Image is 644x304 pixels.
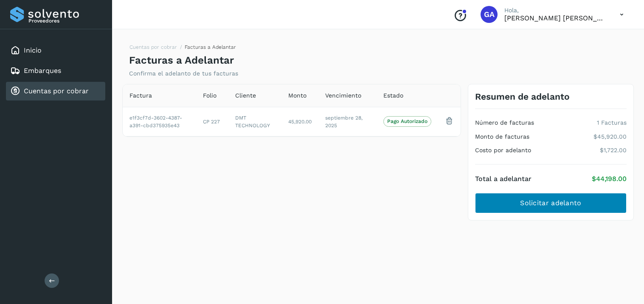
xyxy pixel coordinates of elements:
[288,91,307,100] span: Monto
[129,91,152,100] span: Factura
[325,91,361,100] span: Vencimiento
[504,14,606,22] p: GABRIELA ARENAS DELGADILLO
[475,193,627,213] button: Solicitar adelanto
[24,67,61,75] a: Embarques
[383,91,403,100] span: Estado
[196,107,228,136] td: CP 227
[185,44,236,50] span: Facturas a Adelantar
[228,107,281,136] td: DMT TECHNOLOGY
[235,91,256,100] span: Cliente
[387,118,427,124] p: Pago Autorizado
[24,87,89,95] a: Cuentas por cobrar
[6,61,105,80] div: Embarques
[520,198,581,208] span: Solicitar adelanto
[475,91,570,102] h3: Resumen de adelanto
[129,44,177,50] a: Cuentas por cobrar
[325,115,363,128] span: septiembre 28, 2025
[123,107,196,136] td: e1f3cf7d-3602-4387-a391-cbd375935e43
[129,54,234,67] h4: Facturas a Adelantar
[6,41,105,60] div: Inicio
[600,147,627,154] p: $1,722.00
[203,91,217,100] span: Folio
[593,133,627,140] p: $45,920.00
[475,133,529,140] h4: Monto de facturas
[24,46,42,54] a: Inicio
[6,82,105,100] div: Cuentas por cobrar
[28,18,102,24] p: Proveedores
[592,175,627,183] p: $44,198.00
[129,43,236,54] nav: breadcrumb
[129,70,238,77] p: Confirma el adelanto de tus facturas
[504,7,606,14] p: Hola,
[475,175,532,183] h4: Total a adelantar
[597,119,627,126] p: 1 Facturas
[475,147,531,154] h4: Costo por adelanto
[475,119,534,126] h4: Número de facturas
[288,119,312,125] span: 45,920.00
